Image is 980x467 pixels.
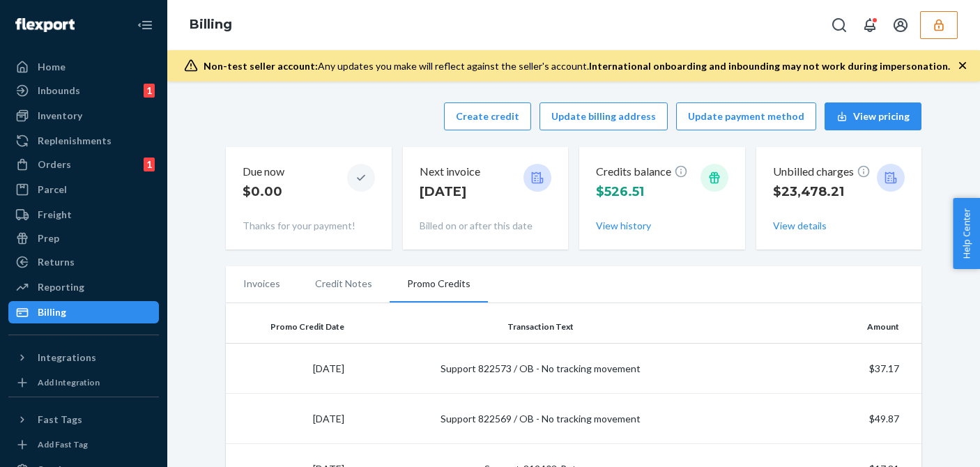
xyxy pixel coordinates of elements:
button: View details [773,219,827,233]
td: Support 822569 / OB - No tracking movement [350,394,731,444]
td: [DATE] [226,344,350,394]
td: Support 822573 / OB - No tracking movement [350,344,731,394]
button: Create credit [444,102,531,130]
li: Promo Credits [390,266,488,303]
button: View history [596,219,651,233]
div: Fast Tags [38,413,82,427]
button: Update payment method [676,102,816,130]
button: Integrations [8,346,159,369]
button: Open account menu [887,11,914,39]
p: Next invoice [420,164,480,180]
img: Flexport logo [15,18,75,32]
div: 1 [144,84,155,98]
a: Reporting [8,276,159,298]
div: Inbounds [38,84,80,98]
div: Replenishments [38,134,112,148]
div: Orders [38,158,71,171]
button: Open Search Box [825,11,853,39]
a: Add Integration [8,374,159,391]
p: $0.00 [243,183,284,201]
a: Parcel [8,178,159,201]
a: Billing [190,17,232,32]
li: Invoices [226,266,298,301]
p: $23,478.21 [773,183,871,201]
a: Orders1 [8,153,159,176]
button: Update billing address [539,102,668,130]
p: Unbilled charges [773,164,871,180]
div: Returns [38,255,75,269]
a: Replenishments [8,130,159,152]
p: [DATE] [420,183,480,201]
p: Billed on or after this date [420,219,552,233]
td: [DATE] [226,394,350,444]
button: Close Navigation [131,11,159,39]
button: Open notifications [856,11,884,39]
span: International onboarding and inbounding may not work during impersonation. [589,60,950,72]
th: Amount [731,310,921,344]
a: Freight [8,204,159,226]
td: $49.87 [731,394,921,444]
button: Fast Tags [8,408,159,431]
div: Inventory [38,109,82,123]
span: $526.51 [596,184,644,199]
a: Add Fast Tag [8,436,159,453]
button: Help Center [953,198,980,269]
p: Thanks for your payment! [243,219,375,233]
div: Freight [38,208,72,222]
li: Credit Notes [298,266,390,301]
a: Inbounds1 [8,79,159,102]
div: Billing [38,305,66,319]
div: Any updates you make will reflect against the seller's account. [204,59,950,73]
button: View pricing [825,102,921,130]
td: $37.17 [731,344,921,394]
a: Inventory [8,105,159,127]
ol: breadcrumbs [178,5,243,45]
p: Due now [243,164,284,180]
p: Credits balance [596,164,688,180]
a: Home [8,56,159,78]
div: Home [38,60,66,74]
span: Non-test seller account: [204,60,318,72]
th: Transaction Text [350,310,731,344]
div: Add Integration [38,376,100,388]
a: Billing [8,301,159,323]
a: Returns [8,251,159,273]
th: Promo Credit Date [226,310,350,344]
div: 1 [144,158,155,171]
a: Prep [8,227,159,250]
div: Parcel [38,183,67,197]
div: Prep [38,231,59,245]
div: Integrations [38,351,96,365]
div: Add Fast Tag [38,438,88,450]
div: Reporting [38,280,84,294]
